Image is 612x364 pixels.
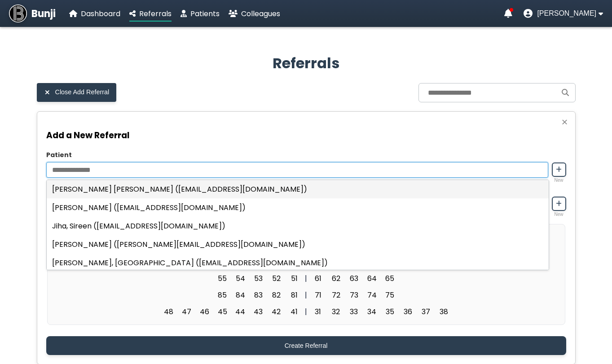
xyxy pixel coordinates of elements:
[47,254,549,272] div: [PERSON_NAME], [GEOGRAPHIC_DATA] ([EMAIL_ADDRESS][DOMAIN_NAME])
[129,8,172,19] a: Referrals
[400,304,416,319] span: 36
[214,271,230,286] span: 55
[268,304,284,319] span: 42
[37,83,117,102] button: Close Add Referral
[196,304,212,319] span: 46
[559,116,570,128] button: Close
[364,271,380,286] span: 64
[232,304,248,319] span: 44
[310,288,326,303] span: 71
[418,304,434,319] span: 37
[382,304,398,319] span: 35
[286,304,302,319] span: 41
[302,273,310,284] div: |
[46,129,566,142] h3: Add a New Referral
[81,9,120,19] span: Dashboard
[214,288,230,303] span: 85
[31,6,56,21] span: Bunji
[268,271,284,286] span: 52
[268,288,284,303] span: 82
[328,304,344,319] span: 32
[250,271,266,286] span: 53
[181,8,220,19] a: Patients
[310,271,326,286] span: 61
[364,288,380,303] span: 74
[232,271,248,286] span: 54
[47,235,549,254] div: [PERSON_NAME] ([PERSON_NAME][EMAIL_ADDRESS][DOMAIN_NAME])
[310,304,326,319] span: 31
[190,9,220,19] span: Patients
[436,304,452,319] span: 38
[302,289,310,301] div: |
[160,304,176,319] span: 48
[46,150,566,160] label: Patient
[302,306,310,317] div: |
[241,9,280,19] span: Colleagues
[250,288,266,303] span: 83
[504,9,512,18] a: Notifications
[178,304,194,319] span: 47
[346,304,362,319] span: 33
[286,271,302,286] span: 51
[47,217,549,235] div: Jiha, Sireen ([EMAIL_ADDRESS][DOMAIN_NAME])
[524,9,603,18] button: User menu
[382,288,398,303] span: 75
[229,8,280,19] a: Colleagues
[37,53,576,74] h2: Referrals
[69,8,120,19] a: Dashboard
[328,288,344,303] span: 72
[286,288,302,303] span: 81
[346,271,362,286] span: 63
[537,9,596,18] span: [PERSON_NAME]
[55,88,110,96] span: Close Add Referral
[9,4,27,22] img: Bunji Dental Referral Management
[214,304,230,319] span: 45
[328,271,344,286] span: 62
[346,288,362,303] span: 73
[47,180,549,198] div: [PERSON_NAME] [PERSON_NAME] ([EMAIL_ADDRESS][DOMAIN_NAME])
[250,304,266,319] span: 43
[382,271,398,286] span: 65
[47,198,549,217] div: [PERSON_NAME] ([EMAIL_ADDRESS][DOMAIN_NAME])
[139,9,172,19] span: Referrals
[9,4,56,22] a: Bunji
[46,336,566,355] button: Create Referral
[232,288,248,303] span: 84
[364,304,380,319] span: 34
